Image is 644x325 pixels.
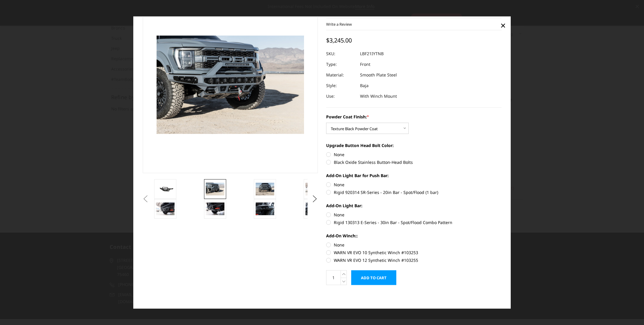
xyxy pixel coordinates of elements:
[326,36,352,44] span: $3,245.00
[206,202,224,215] img: 2021-2025 Ford Raptor - Freedom Series - Baja Front Bumper (winch mount)
[326,241,502,248] label: None
[326,91,356,101] dt: Use:
[326,172,502,178] label: Add-On Light Bar for Push Bar:
[326,257,502,263] label: WARN VR EVO 12 Synthetic Winch #103255
[256,202,274,215] img: 2021-2025 Ford Raptor - Freedom Series - Baja Front Bumper (winch mount)
[326,151,502,157] label: None
[326,232,502,239] label: Add-On Winch::
[305,183,324,195] img: 2021-2025 Ford Raptor - Freedom Series - Baja Front Bumper (winch mount)
[351,270,396,285] input: Add to Cart
[360,48,384,59] dd: LBF21IYTNB
[326,202,502,208] label: Add-On Light Bar:
[326,48,356,59] dt: SKU:
[498,21,508,30] a: Close
[326,69,356,80] dt: Material:
[326,59,356,69] dt: Type:
[326,211,502,218] label: None
[326,21,352,27] a: Write a Review
[500,19,506,32] span: ×
[360,69,397,80] dd: Smooth Plate Steel
[256,183,274,195] img: 2021-2025 Ford Raptor - Freedom Series - Baja Front Bumper (winch mount)
[141,195,150,203] button: Previous
[326,189,502,195] label: Rigid 920314 SR-Series - 20in Bar - Spot/Flood (1 bar)
[360,59,370,69] dd: Front
[326,181,502,187] label: None
[156,184,175,193] img: 2021-2025 Ford Raptor - Freedom Series - Baja Front Bumper (winch mount)
[156,202,175,215] img: 2021-2025 Ford Raptor - Freedom Series - Baja Front Bumper (winch mount)
[310,195,319,203] button: Next
[326,80,356,91] dt: Style:
[206,183,224,195] img: 2021-2025 Ford Raptor - Freedom Series - Baja Front Bumper (winch mount)
[360,80,369,91] dd: Baja
[326,113,502,120] label: Powder Coat Finish:
[360,91,397,101] dd: With Winch Mount
[326,159,502,165] label: Black Oxide Stainless Button-Head Bolts
[305,202,324,215] img: 2021-2025 Ford Raptor - Freedom Series - Baja Front Bumper (winch mount)
[326,219,502,225] label: Rigid 130313 E-Series - 30in Bar - Spot/Flood Combo Pattern
[326,142,502,148] label: Upgrade Button Head Bolt Color:
[326,249,502,255] label: WARN VR EVO 10 Synthetic Winch #103253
